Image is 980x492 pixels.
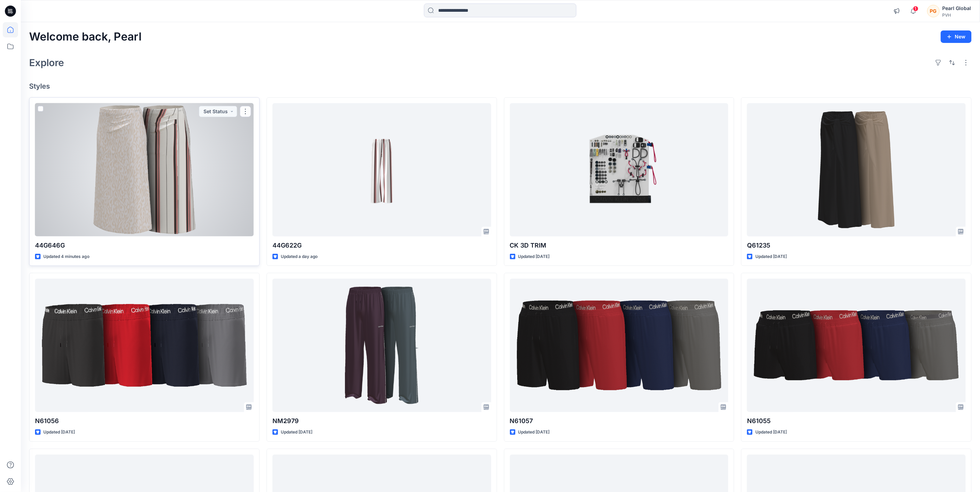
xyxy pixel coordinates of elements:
[941,30,972,43] button: New
[747,241,966,250] p: Q61235
[747,103,966,236] a: Q61235
[35,103,254,236] a: 44G646G
[43,429,75,436] p: Updated [DATE]
[510,241,729,250] p: CK 3D TRIM
[272,279,491,412] a: NM2979
[747,279,966,412] a: N61055
[272,241,491,250] p: 44G622G
[927,5,940,17] div: PG
[35,416,254,426] p: N61056
[35,241,254,250] p: 44G646G
[43,253,89,260] p: Updated 4 minutes ago
[510,416,729,426] p: N61057
[272,416,491,426] p: NM2979
[29,82,972,90] h4: Styles
[281,253,318,260] p: Updated a day ago
[943,4,971,12] div: Pearl Global
[510,279,729,412] a: N61057
[755,429,787,436] p: Updated [DATE]
[281,429,312,436] p: Updated [DATE]
[518,253,550,260] p: Updated [DATE]
[29,30,141,43] h2: Welcome back, Pearl
[35,279,254,412] a: N61056
[747,416,966,426] p: N61055
[755,253,787,260] p: Updated [DATE]
[510,103,729,236] a: CK 3D TRIM
[943,12,971,18] div: PVH
[272,103,491,236] a: 44G622G
[29,57,64,68] h2: Explore
[913,6,919,11] span: 1
[518,429,550,436] p: Updated [DATE]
